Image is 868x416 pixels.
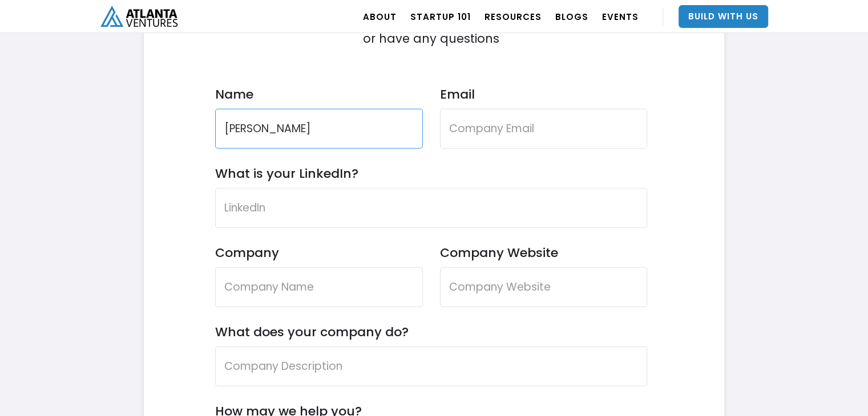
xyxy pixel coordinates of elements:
input: Full Name [215,109,423,149]
a: ABOUT [363,1,397,32]
a: BLOGS [555,1,588,32]
input: Company Website [440,267,648,307]
label: Company [215,245,423,260]
label: What does your company do? [215,324,409,340]
a: EVENTS [602,1,639,32]
input: Company Description [215,346,648,386]
input: Company Name [215,267,423,307]
label: Email [440,87,648,102]
a: Startup 101 [410,1,471,32]
a: Build With Us [679,5,768,28]
label: What is your LinkedIn? [215,166,358,181]
label: Name [215,87,423,102]
input: Company Email [440,109,648,149]
input: LinkedIn [215,188,648,228]
label: Company Website [440,245,648,260]
a: RESOURCES [485,1,542,32]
